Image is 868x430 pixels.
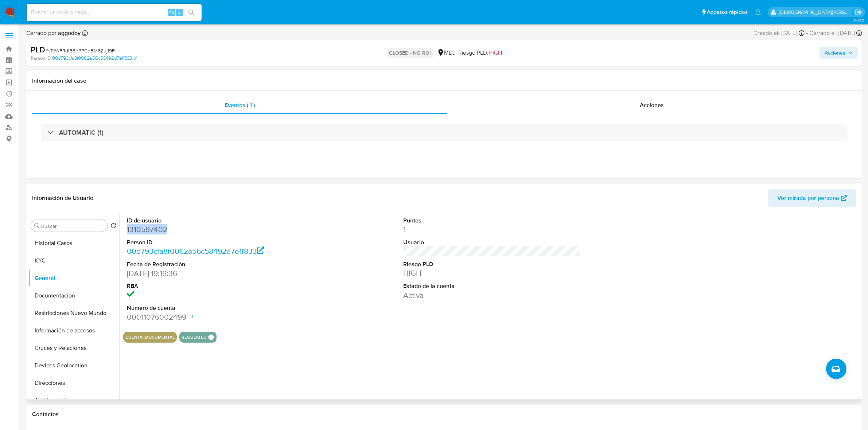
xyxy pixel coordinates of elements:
input: Buscar [41,223,105,229]
dd: 1310597402 [127,224,304,234]
span: Cerrado por [26,29,81,37]
span: Accesos rápidos [707,8,748,16]
dt: Person ID [127,238,304,246]
button: Direcciones [28,374,119,392]
h1: Contactos [32,411,856,418]
button: Acciones [820,47,858,59]
button: Cruces y Relaciones [28,339,119,357]
dt: Fecha de Registración [127,260,304,268]
span: Alt [168,9,174,16]
h1: Información de Usuario [32,194,93,202]
a: 00d793cfa8f0062a56c58492d7e1f833 [52,55,137,62]
b: Person ID [31,55,51,62]
dd: 00011076002499 [127,312,304,322]
div: AUTOMATIC (1) [41,124,848,141]
dt: Usuario [403,238,580,246]
b: aggodoy [57,29,81,37]
dt: Número de cuenta [127,304,304,312]
span: Ver mirada por persona [777,189,839,207]
button: Archivos adjuntos [28,392,119,409]
b: PLD [31,44,45,55]
dt: Riesgo PLD [403,260,580,268]
p: cristian.porley@mercadolibre.com [779,9,853,16]
dt: ID de usuario [127,217,304,225]
button: Información de accesos [28,322,119,339]
span: HIGH [489,48,502,57]
a: 00d793cfa8f0062a56c58492d7e1f833 [127,246,265,256]
button: General [28,269,119,287]
span: Eventos ( 1 ) [225,101,255,109]
div: Cerrado el: [DATE] [809,29,862,37]
span: # vToWFRdt55bPPCqBM6Zuj19F [45,47,115,54]
button: Buscar [34,223,40,229]
button: search-icon [184,7,199,17]
dt: Estado de la cuenta [403,282,580,290]
dd: HIGH [403,268,580,278]
h3: AUTOMATIC (1) [59,129,104,137]
button: Volver al orden por defecto [110,223,116,231]
dd: [DATE] 19:19:36 [127,268,304,279]
div: MLC [437,49,456,57]
button: Ver mirada por persona [768,189,856,207]
button: KYC [28,252,119,269]
span: s [178,9,180,16]
input: Buscar usuario o caso... [27,8,202,17]
p: CLOSED - NO ROI [386,48,434,58]
a: Notificaciones [755,9,761,15]
span: Acciones [825,47,845,59]
dt: Puntos [403,217,580,225]
a: Salir [855,8,863,16]
span: Riesgo PLD: [459,49,502,57]
dd: Activa [403,290,580,300]
dd: 1 [403,224,580,234]
button: Documentación [28,287,119,304]
dt: RBA [127,282,304,290]
button: Historial Casos [28,234,119,252]
span: Acciones [640,101,664,109]
button: Restricciones Nuevo Mundo [28,304,119,322]
button: Devices Geolocation [28,357,119,374]
span: - [806,29,808,37]
div: Creado el: [DATE] [754,29,805,37]
h1: Información del caso [32,77,856,84]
